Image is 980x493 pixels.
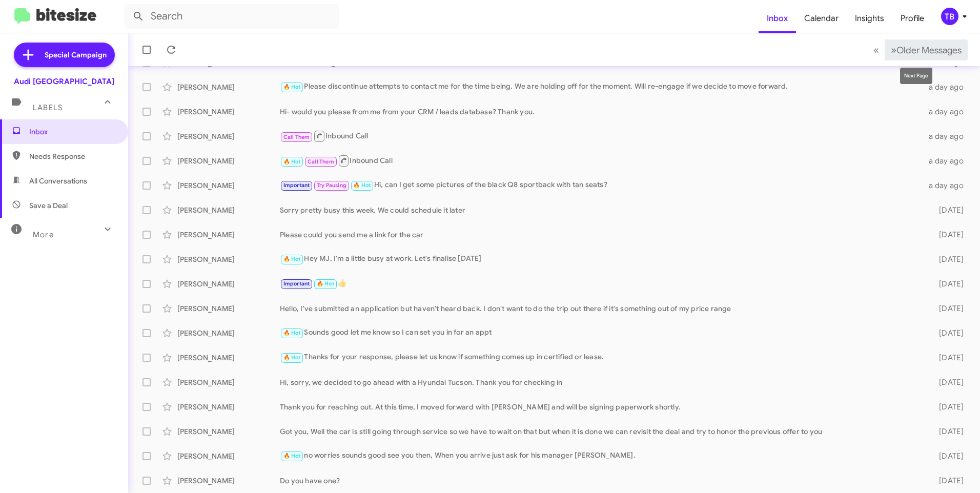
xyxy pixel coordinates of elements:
[280,377,923,387] div: Hi, sorry, we decided to go ahead with a Hyundai Tucson. Thank you for checking in
[280,230,923,240] div: Please could you send me a link for the car
[923,107,972,117] div: a day ago
[892,4,932,33] a: Profile
[280,476,923,486] div: Do you have one?
[33,103,63,112] span: Labels
[923,402,972,412] div: [DATE]
[308,158,334,165] span: Call Them
[885,39,968,60] button: Next
[796,4,847,33] a: Calendar
[317,182,346,189] span: Try Pausing
[280,303,923,314] div: Hello, I've submitted an application but haven't heard back. I don't want to do the trip out ther...
[283,354,301,361] span: 🔥 Hot
[867,39,885,60] button: Previous
[283,330,301,336] span: 🔥 Hot
[177,377,280,387] div: [PERSON_NAME]
[280,426,923,437] div: Got you, Well the car is still going through service so we have to wait on that but when it is do...
[177,426,280,437] div: [PERSON_NAME]
[847,4,892,33] a: Insights
[923,303,972,314] div: [DATE]
[932,8,969,25] button: TB
[280,278,923,290] div: 👍
[923,451,972,461] div: [DATE]
[873,44,879,56] span: «
[280,450,923,462] div: no worries sounds good see you then, When you arrive just ask for his manager [PERSON_NAME].
[29,127,116,137] span: Inbox
[177,303,280,314] div: [PERSON_NAME]
[283,453,301,459] span: 🔥 Hot
[283,134,310,140] span: Call Them
[923,377,972,387] div: [DATE]
[280,205,923,215] div: Sorry pretty busy this week. We could schedule it later
[29,200,68,211] span: Save a Deal
[891,44,896,56] span: »
[923,476,972,486] div: [DATE]
[177,353,280,363] div: [PERSON_NAME]
[923,156,972,166] div: a day ago
[923,205,972,215] div: [DATE]
[177,402,280,412] div: [PERSON_NAME]
[177,279,280,289] div: [PERSON_NAME]
[177,476,280,486] div: [PERSON_NAME]
[280,352,923,363] div: Thanks for your response, please let us know if something comes up in certified or lease.
[923,131,972,141] div: a day ago
[923,180,972,191] div: a day ago
[923,353,972,363] div: [DATE]
[29,176,87,186] span: All Conversations
[177,328,280,338] div: [PERSON_NAME]
[317,280,334,287] span: 🔥 Hot
[177,131,280,141] div: [PERSON_NAME]
[280,253,923,265] div: Hey MJ, I'm a little busy at work. Let's finalise [DATE]
[177,230,280,240] div: [PERSON_NAME]
[280,130,923,142] div: Inbound Call
[868,39,968,60] nav: Page navigation example
[124,4,339,29] input: Search
[280,327,923,339] div: Sounds good let me know so I can set you in for an appt
[941,8,958,25] div: TB
[14,76,114,87] div: Audi [GEOGRAPHIC_DATA]
[45,50,107,60] span: Special Campaign
[177,254,280,264] div: [PERSON_NAME]
[280,81,923,93] div: Please discontinue attempts to contact me for the time being. We are holding off for the moment. ...
[923,426,972,437] div: [DATE]
[283,84,301,90] span: 🔥 Hot
[896,45,962,56] span: Older Messages
[283,182,310,189] span: Important
[923,230,972,240] div: [DATE]
[14,43,115,67] a: Special Campaign
[759,4,796,33] a: Inbox
[353,182,371,189] span: 🔥 Hot
[923,82,972,92] div: a day ago
[177,205,280,215] div: [PERSON_NAME]
[33,230,54,239] span: More
[283,158,301,165] span: 🔥 Hot
[283,280,310,287] span: Important
[177,107,280,117] div: [PERSON_NAME]
[923,328,972,338] div: [DATE]
[923,254,972,264] div: [DATE]
[177,156,280,166] div: [PERSON_NAME]
[900,68,932,84] div: Next Page
[177,82,280,92] div: [PERSON_NAME]
[280,154,923,167] div: Inbound Call
[283,256,301,262] span: 🔥 Hot
[177,180,280,191] div: [PERSON_NAME]
[923,279,972,289] div: [DATE]
[177,451,280,461] div: [PERSON_NAME]
[280,107,923,117] div: Hi- would you please from me from your CRM / leads database? Thank you.
[280,402,923,412] div: Thank you for reaching out. At this time, I moved forward with [PERSON_NAME] and will be signing ...
[280,179,923,191] div: Hi, can I get some pictures of the black Q8 sportback with tan seats?
[29,151,116,161] span: Needs Response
